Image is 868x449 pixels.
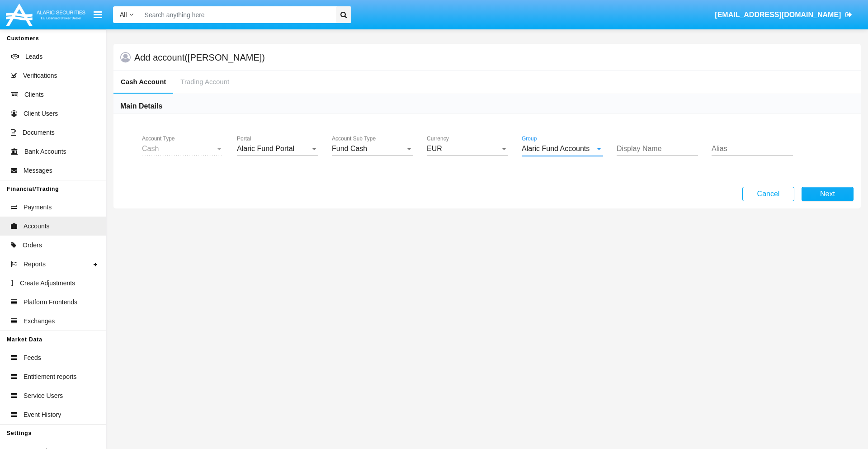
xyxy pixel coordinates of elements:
span: Orders [23,241,42,250]
span: Alaric Fund Portal [237,145,294,152]
span: Platform Frontends [24,298,77,307]
span: Reports [24,260,46,269]
span: Accounts [24,222,50,231]
span: Messages [24,166,52,175]
h5: Add account ([PERSON_NAME]) [134,54,265,61]
span: Event History [24,410,61,420]
span: Cash [142,145,159,152]
span: Leads [25,52,42,61]
span: Documents [23,128,55,137]
span: Clients [24,90,44,99]
span: All [120,11,127,18]
span: EUR [427,145,442,152]
span: Alaric Fund Accounts [522,145,590,152]
span: Verifications [23,71,57,80]
span: Create Adjustments [20,279,75,288]
img: Logo image [5,1,87,28]
h6: Main Details [120,101,162,111]
a: All [113,10,140,19]
span: Bank Accounts [24,147,66,156]
a: [EMAIL_ADDRESS][DOMAIN_NAME] [711,2,857,28]
span: Feeds [24,353,41,363]
span: Client Users [24,109,58,118]
button: Next [802,187,854,201]
span: Exchanges [24,317,55,326]
span: Entitlement reports [24,372,77,382]
span: Payments [24,203,52,212]
button: Cancel [742,187,794,201]
input: Search [140,6,333,23]
span: [EMAIL_ADDRESS][DOMAIN_NAME] [715,11,841,19]
span: Service Users [24,391,63,401]
span: Fund Cash [332,145,367,152]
